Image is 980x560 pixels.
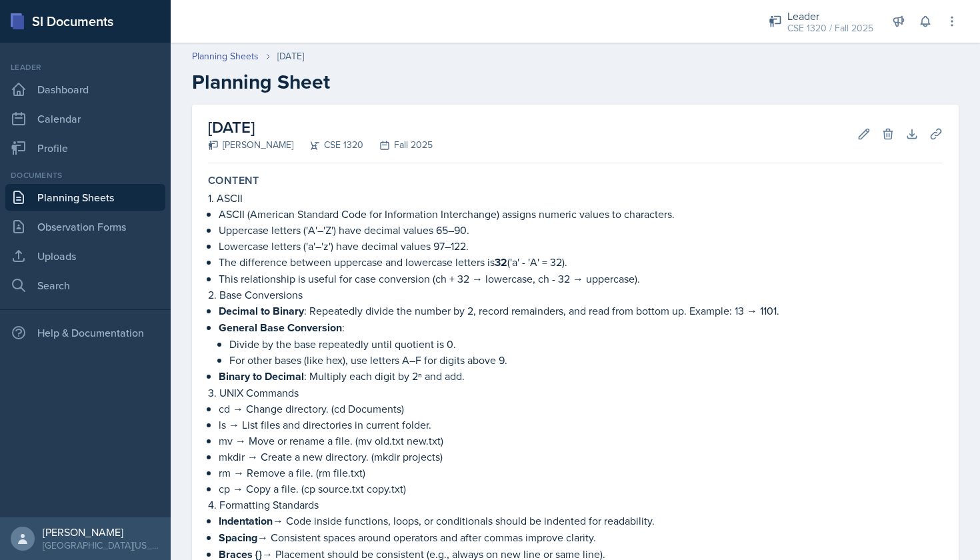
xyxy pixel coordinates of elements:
h2: Planning Sheet [192,70,959,94]
a: Planning Sheets [5,184,165,211]
a: Observation Forms [5,213,165,240]
p: cd → Change directory. (cd Documents) [219,401,943,417]
p: : Repeatedly divide the number by 2, record remainders, and read from bottom up. Example: 13 → 1101. [219,303,943,319]
div: [GEOGRAPHIC_DATA][US_STATE] [43,539,160,552]
div: [PERSON_NAME] [43,525,160,539]
p: cp → Copy a file. (cp source.txt copy.txt) [219,481,943,497]
a: Dashboard [5,76,165,103]
div: Help & Documentation [5,319,165,346]
div: CSE 1320 / Fall 2025 [787,21,873,35]
p: → Code inside functions, loops, or conditionals should be indented for readability. [219,513,943,529]
strong: 32 [495,255,507,270]
p: → Consistent spaces around operators and after commas improve clarity. [219,529,943,546]
strong: Spacing [219,530,257,545]
p: 2. Base Conversions [208,287,943,303]
p: : [219,319,943,336]
p: 3. UNIX Commands [208,385,943,401]
strong: Decimal to Binary [219,303,304,319]
div: [PERSON_NAME] [208,138,293,152]
p: ASCII (American Standard Code for Information Interchange) assigns numeric values to characters. [219,206,943,222]
strong: General Base Conversion [219,320,342,335]
p: Divide by the base repeatedly until quotient is 0. [229,336,943,352]
div: [DATE] [277,49,304,63]
p: : Multiply each digit by 2ⁿ and add. [219,368,943,385]
a: Profile [5,135,165,161]
p: rm → Remove a file. (rm file.txt) [219,465,943,481]
div: CSE 1320 [293,138,363,152]
strong: Indentation [219,513,273,529]
p: Lowercase letters ('a'–'z') have decimal values 97–122. [219,238,943,254]
p: mv → Move or rename a file. (mv old.txt new.txt) [219,433,943,449]
div: Leader [5,61,165,73]
label: Content [208,174,259,187]
p: ls → List files and directories in current folder. [219,417,943,433]
a: Uploads [5,243,165,269]
p: For other bases (like hex), use letters A–F for digits above 9. [229,352,943,368]
div: Leader [787,8,873,24]
p: 1. ASCII [208,190,943,206]
a: Search [5,272,165,299]
p: The difference between uppercase and lowercase letters is ('a' - 'A' = 32). [219,254,943,271]
a: Calendar [5,105,165,132]
div: Documents [5,169,165,181]
p: mkdir → Create a new directory. (mkdir projects) [219,449,943,465]
a: Planning Sheets [192,49,259,63]
div: Fall 2025 [363,138,433,152]
p: Uppercase letters ('A'–'Z') have decimal values 65–90. [219,222,943,238]
h2: [DATE] [208,115,433,139]
p: 4. Formatting Standards [208,497,943,513]
p: This relationship is useful for case conversion (ch + 32 → lowercase, ch - 32 → uppercase). [219,271,943,287]
strong: Binary to Decimal [219,369,304,384]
